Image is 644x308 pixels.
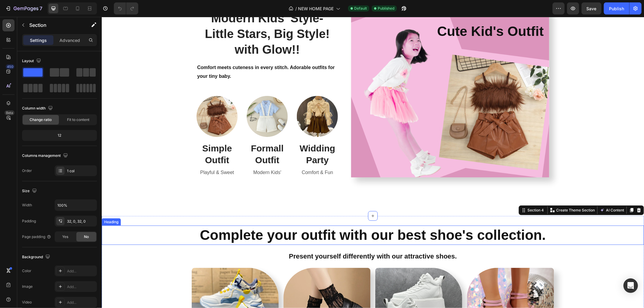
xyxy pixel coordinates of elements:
[295,5,297,12] span: /
[22,218,36,224] div: Padding
[425,191,443,196] div: Section 4
[587,6,597,11] span: Save
[22,57,42,65] div: Layout
[1,202,18,208] div: Heading
[22,268,31,274] div: Color
[102,17,644,308] iframe: Design area
[67,219,95,224] div: 32, 0, 32, 0
[95,151,135,160] p: Playful & Sweet
[67,284,95,290] div: Add...
[22,187,38,195] div: Size
[6,64,14,69] div: 450
[22,168,32,173] div: Order
[623,278,638,293] div: Open Intercom Messenger
[454,191,493,196] p: Create Theme Section
[95,125,136,150] h3: Simple Outfit
[67,117,89,122] span: Fit to content
[23,131,96,140] div: 12
[145,79,186,120] img: gempages_581591097348719112-02d91390-8b10-4447-bd2a-f0b3cf53d19a.webp
[95,79,136,120] img: gempages_581591097348719112-920f2d15-f99e-4654-86df-97361a34fd71.webp
[604,2,629,14] button: Publish
[497,190,524,197] button: AI Content
[67,168,95,174] div: 1 col
[298,5,334,12] span: NEW HOME PAGE
[22,253,51,261] div: Background
[67,268,95,274] div: Add...
[59,37,80,43] p: Advanced
[2,2,45,14] button: 7
[195,125,236,150] h3: Widding Party
[5,110,14,115] div: Beta
[22,234,51,240] div: Page padding
[22,284,33,289] div: Image
[30,37,47,43] p: Settings
[22,104,54,113] div: Column width
[22,300,32,305] div: Video
[146,151,185,160] p: Modern Kids'
[84,234,89,240] span: No
[378,6,394,11] span: Published
[335,7,442,22] strong: cute kid's outfit
[95,46,235,64] p: Comfort meets cuteness in every stitch. Adorable outfits for your tiny baby.
[582,2,601,14] button: Save
[22,152,69,160] div: Columns management
[354,6,367,11] span: Default
[30,117,52,122] span: Change ratio
[62,234,68,240] span: Yes
[1,233,542,246] p: Present yourself differently with our attractive shoes.
[40,5,42,12] p: 7
[29,21,79,29] p: Section
[609,5,624,12] div: Publish
[114,2,138,14] div: Undo/Redo
[145,125,186,150] h3: Formall Outfit
[22,202,32,208] div: Width
[196,151,235,160] p: Comfort & Fun
[67,300,95,305] div: Add...
[195,79,236,120] img: gempages_581591097348719112-d73f634a-07fb-4a49-8255-f2bbe7fc324c.webp
[55,200,97,211] input: Auto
